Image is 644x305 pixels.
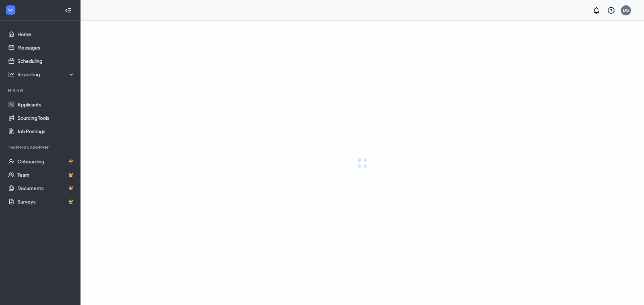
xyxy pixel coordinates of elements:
[17,111,75,125] a: Sourcing Tools
[8,71,15,78] svg: Analysis
[17,125,75,138] a: Job Postings
[17,155,75,168] a: OnboardingCrown
[607,6,615,14] svg: QuestionInfo
[17,98,75,111] a: Applicants
[17,168,75,181] a: TeamCrown
[8,88,73,93] div: Hiring
[17,71,75,78] div: Reporting
[592,6,600,14] svg: Notifications
[17,27,75,41] a: Home
[7,7,14,13] svg: WorkstreamLogo
[17,54,75,68] a: Scheduling
[623,7,629,13] div: DG
[17,41,75,54] a: Messages
[17,195,75,208] a: SurveysCrown
[17,181,75,195] a: DocumentsCrown
[65,7,71,14] svg: Collapse
[8,145,73,150] div: Team Management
